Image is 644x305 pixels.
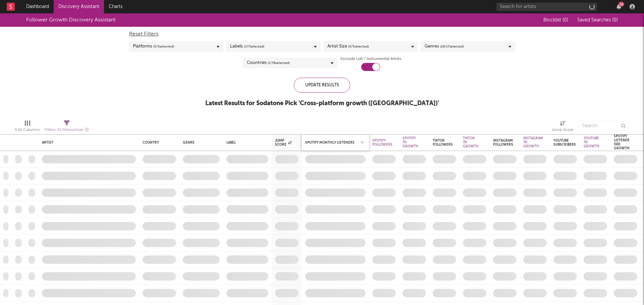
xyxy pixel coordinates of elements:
[493,139,513,147] div: Instagram Followers
[129,30,515,38] div: Reset Filters
[612,18,618,22] span: ( 0 )
[496,3,597,11] input: Search for artists
[268,59,290,67] span: ( 1 / 78 selected)
[562,18,568,22] span: ( 0 )
[153,43,174,51] span: ( 5 / 5 selected)
[244,43,264,51] span: ( 3 / 7 selected)
[359,139,366,146] button: Filter by Spotify Monthly Listeners
[340,55,401,63] label: Exclude Lofi / Instrumental Artists
[15,126,40,134] div: Edit Columns
[619,2,624,7] div: 16
[348,43,369,51] span: ( 5 / 5 selected)
[42,141,132,145] div: Artist
[372,139,392,147] div: Spotify Followers
[553,139,576,147] div: YouTube Subscribers
[57,128,83,132] span: ( 11 filters active)
[577,18,618,22] span: Saved Searches
[45,126,89,134] div: Filters
[614,134,630,150] div: Spotify Listener 30D Growth
[616,4,621,9] button: 16
[433,139,453,147] div: Tiktok Followers
[247,59,290,67] div: Countries
[327,43,369,51] div: Artist Size
[543,18,568,22] span: Blocklist
[275,139,292,147] div: Jump Score
[143,141,173,145] div: Country
[230,43,264,51] div: Labels
[552,118,574,137] div: Jump Score
[45,118,89,137] div: Filters(11 filters active)
[523,136,543,148] div: Instagram 7D Growth
[463,136,479,148] div: Tiktok 7D Growth
[305,141,356,145] div: Spotify Monthly Listeners
[402,136,418,148] div: Spotify 7D Growth
[26,16,115,24] div: Follower Growth Discovery Assistant
[183,141,216,145] div: Genre
[226,141,265,145] div: Label
[440,43,464,51] span: ( 16 / 17 selected)
[15,118,40,137] div: Edit Columns
[205,99,439,107] div: Latest Results for Sodatone Pick ' Cross-platform growth ([GEOGRAPHIC_DATA]) '
[294,78,350,93] div: Update Results
[584,136,599,148] div: YouTube 7D Growth
[579,121,629,131] input: Search...
[575,17,618,23] button: Saved Searches (0)
[425,43,464,51] div: Genres
[133,43,174,51] div: Platforms
[552,126,574,134] div: Jump Score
